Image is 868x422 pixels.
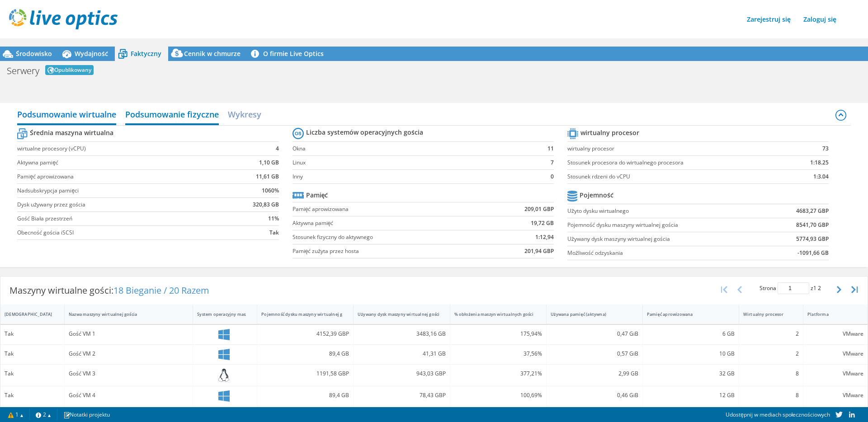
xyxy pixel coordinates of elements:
a: O firmie Live Optics [247,47,330,61]
font: Możliwość odzyskania [567,249,623,257]
font: VMware [843,391,863,399]
font: Tak [5,330,14,338]
font: 73 [822,145,829,152]
font: 11% [268,215,279,222]
font: 10 GB [719,350,735,357]
font: Gość Biała przestrzeń [17,215,72,222]
font: 12 GB [719,391,735,399]
font: Strona [759,284,776,292]
font: Tak [269,229,279,236]
font: wirtualny procesor [567,145,614,152]
font: Stosunek procesora do wirtualnego procesora [567,159,684,166]
font: Cennik w chmurze [184,49,241,58]
font: Tak [5,370,14,377]
font: 0,47 GiB [617,330,638,338]
font: 1,10 GB [259,159,279,166]
font: 89,4 GB [329,391,349,399]
font: Gość VM 4 [69,391,95,399]
font: Wykresy [228,109,261,120]
font: Środowisko [16,49,52,58]
a: Zarejestruj się [742,13,795,26]
font: % obłożenia maszyn wirtualnych gości [454,311,533,317]
font: wirtualne procesory (vCPU) [17,145,86,152]
font: z [811,284,813,292]
font: 7 [551,159,554,166]
font: Platforma [807,311,829,317]
font: Pojemność dysku maszyny wirtualnej gościa [567,221,678,229]
font: Tak [5,391,14,399]
font: 4 [276,145,279,152]
font: 1 [15,411,19,418]
font: Pamięć aprowizowana [17,173,74,180]
font: 1191,58 GBP [316,370,349,377]
font: 11 [547,145,554,152]
font: 4152,39 GBP [316,330,349,338]
font: 3483,16 GB [416,330,446,338]
font: 8 [796,391,799,399]
font: Średnia maszyna wirtualna [30,128,113,137]
font: 32 GB [719,370,735,377]
font: Opublikowany [54,66,91,74]
font: 0 [551,173,554,180]
font: Gość VM 3 [69,370,95,377]
font: 5774,93 GBP [796,235,829,243]
input: przejdź do strony [778,282,809,294]
font: Gość VM 1 [69,330,95,338]
a: Zaloguj się [799,13,841,26]
font: [DEMOGRAPHIC_DATA] [5,311,52,317]
font: 37,56% [524,350,542,357]
font: Pamięć zużyta przez hosta [292,247,359,255]
font: 1:18.25 [810,159,829,166]
font: -1091,66 GB [797,249,829,257]
font: O firmie Live Optics [263,49,324,58]
a: 2 [29,409,57,420]
font: Okna [292,145,306,152]
font: Nadsubskrypcja pamięci [17,187,79,194]
font: Nazwa maszyny wirtualnej gościa [69,311,137,317]
font: 201,94 GBP [524,247,554,255]
font: 8 [796,370,799,377]
font: 78,43 GBP [420,391,446,399]
font: 2 [796,350,799,357]
font: 89,4 GB [329,350,349,357]
font: Wirtualny procesor [743,311,784,317]
font: 8541,70 GBP [796,221,829,229]
a: 1 [2,409,30,420]
font: 377,21% [520,370,542,377]
font: System operacyjny maszyny wirtualnej gościa [197,311,292,317]
font: Zarejestruj się [747,15,791,23]
img: live_optics_svg.svg [9,9,118,29]
font: VMware [843,370,863,377]
font: 209,01 GBP [524,205,554,213]
font: Użyto dysku wirtualnego [567,207,629,215]
font: 175,94% [520,330,542,338]
font: 1:12,94 [535,233,554,241]
font: Pamięć aprowizowana [292,205,349,213]
font: Serwery [7,65,39,77]
font: Stosunek fizyczny do aktywnego [292,233,373,241]
font: Faktyczny [131,49,161,58]
font: Używany dysk maszyny wirtualnej gościa [567,235,670,243]
font: 1 [813,284,816,292]
font: 2 [818,284,821,292]
font: 943,03 GBP [416,370,446,377]
font: Liczba systemów operacyjnych gościa [306,128,423,136]
font: Linux [292,159,306,166]
font: Wydajność [75,49,108,58]
font: 2 [43,411,46,418]
font: Maszyny wirtualne gości: [9,284,113,296]
a: Notatki projektu [57,409,116,420]
font: Zaloguj się [803,15,836,23]
font: 2 [796,330,799,338]
font: Tak [5,350,14,357]
font: 100,69% [520,391,542,399]
font: 19,72 GB [531,219,554,227]
font: 6 GB [722,330,735,338]
font: 2,99 GB [618,370,638,377]
font: 4683,27 GBP [796,207,829,215]
font: 1060% [262,187,279,194]
font: Notatki projektu [70,411,110,418]
font: Gość VM 2 [69,350,95,357]
font: Aktywna pamięć [17,159,58,166]
font: Podsumowanie fizyczne [125,109,219,120]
